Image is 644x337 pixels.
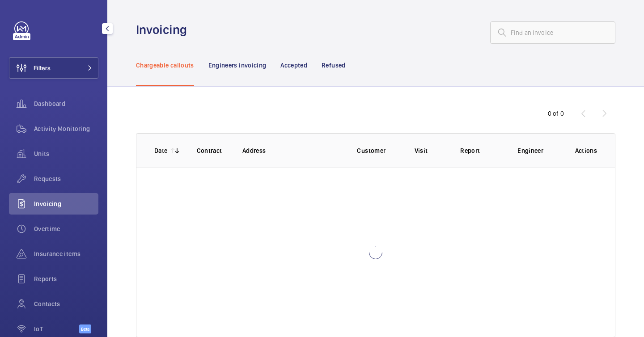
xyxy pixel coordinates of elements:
[34,199,98,208] span: Invoicing
[208,61,267,70] p: Engineers invoicing
[154,146,167,155] p: Date
[34,224,98,233] span: Overtime
[415,146,446,155] p: Visit
[242,146,343,155] p: Address
[280,61,307,70] p: Accepted
[517,146,560,155] p: Engineer
[34,249,98,258] span: Insurance items
[34,299,98,308] span: Contacts
[197,146,229,155] p: Contract
[34,174,98,183] span: Requests
[548,109,564,118] div: 0 of 0
[9,57,98,79] button: Filters
[322,61,345,70] p: Refused
[136,61,194,70] p: Chargeable callouts
[34,63,51,72] span: Filters
[34,274,98,283] span: Reports
[79,324,91,333] span: Beta
[490,21,615,44] input: Find an invoice
[34,324,79,333] span: IoT
[34,149,98,158] span: Units
[357,146,400,155] p: Customer
[136,21,192,38] h1: Invoicing
[575,146,597,155] p: Actions
[34,124,98,133] span: Activity Monitoring
[34,99,98,108] span: Dashboard
[460,146,503,155] p: Report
